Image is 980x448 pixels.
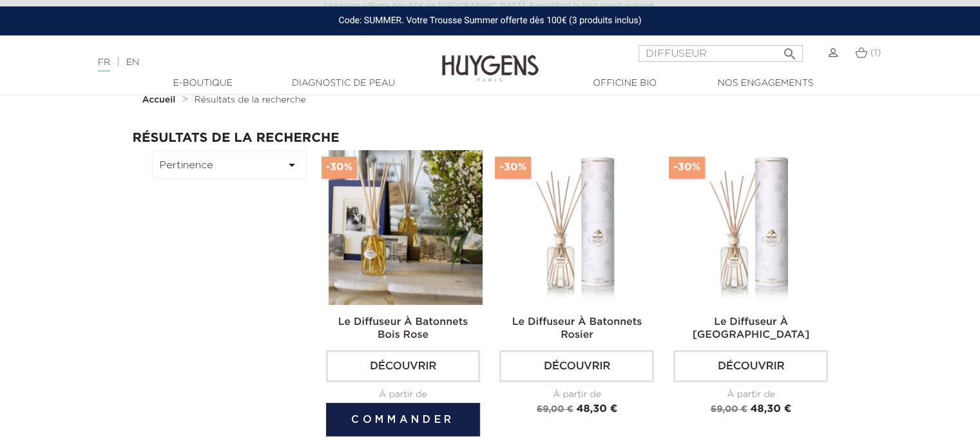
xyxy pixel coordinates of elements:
a: Le Diffuseur À Batonnets Bois Rose [338,317,468,340]
img: Le Diffuseur À Batonnets Temple [676,150,831,305]
a: (1) [855,48,881,58]
a: Nos engagements [701,77,830,90]
button: Pertinence [152,150,307,180]
img: Huygens [442,34,539,84]
span: 69,00 € [711,405,747,414]
div: À partir de [673,388,828,402]
a: Officine Bio [561,77,689,90]
span: 69,00 € [537,405,573,414]
a: Découvrir [673,350,828,382]
div: À partir de [499,388,654,402]
a: Découvrir [326,350,481,382]
a: Accueil [142,95,178,105]
a: Diagnostic de peau [279,77,408,90]
div: | [91,55,399,70]
a: Le Diffuseur À [GEOGRAPHIC_DATA] [693,317,810,340]
a: E-Boutique [139,77,267,90]
input: Rechercher [639,45,803,62]
span: (1) [870,48,881,57]
span: 48,30 € [750,404,791,414]
span: Résultats de la recherche [195,95,306,104]
img: Le Diffuseur À Batonnets Rosier [502,150,657,305]
span: 48,30 € [576,404,617,414]
a: Le Diffuseur À Batonnets Rosier [512,317,642,340]
button: Commander [326,403,481,436]
span: -30% [495,157,531,179]
a: Résultats de la recherche [195,95,306,105]
a: FR [98,58,110,72]
a: Découvrir [499,350,654,382]
span: -30% [322,157,358,179]
h2: Résultats de la recherche [133,131,848,145]
div: À partir de [326,388,481,402]
span: -30% [669,157,705,179]
button:  [778,41,802,59]
i:  [284,157,300,173]
a: EN [126,58,139,67]
i:  [782,43,798,58]
strong: Accueil [142,95,176,104]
